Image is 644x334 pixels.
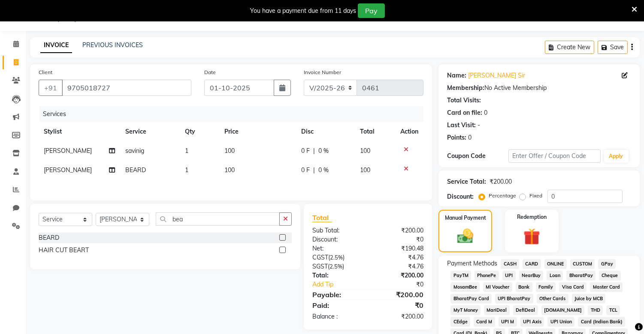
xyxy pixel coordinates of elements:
th: Qty [180,122,219,141]
div: Payable: [306,289,368,300]
span: 1 [185,147,188,155]
span: CARD [523,259,541,269]
span: CUSTOM [570,259,595,269]
div: BEARD [39,233,59,242]
div: ₹0 [368,235,430,244]
span: [PERSON_NAME] [44,147,92,155]
div: ₹190.48 [368,244,430,253]
th: Stylist [39,122,121,141]
div: ₹200.00 [490,177,512,186]
div: Balance : [306,312,368,321]
span: UPI M [499,317,517,327]
div: ₹200.00 [368,226,430,235]
input: Search by Name/Mobile/Email/Code [62,80,191,96]
span: Juice by MCB [572,294,606,304]
span: savinig [126,147,145,155]
span: MariDeal [484,305,510,315]
div: Coupon Code [447,152,508,161]
div: No Active Membership [447,83,631,92]
span: Cheque [599,271,621,280]
div: Discount: [306,235,368,244]
button: Apply [604,150,629,163]
div: Name: [447,71,466,80]
div: 0 [468,133,472,142]
span: Bank [516,282,532,292]
div: 0 [484,108,487,117]
span: CGST [312,253,328,261]
span: 100 [224,147,235,155]
span: PayTM [450,271,471,280]
div: Last Visit: [447,121,476,130]
span: Family [536,282,556,292]
a: PREVIOUS INVOICES [82,41,143,49]
th: Action [395,122,423,141]
div: Membership: [447,83,484,92]
img: _gift.svg [518,226,545,247]
label: Manual Payment [445,214,486,222]
div: ₹4.76 [368,253,430,262]
span: BEARD [126,166,146,174]
span: 0 % [318,146,329,155]
div: Total Visits: [447,96,481,105]
div: Points: [447,133,466,142]
div: Net: [306,244,368,253]
span: Card (Indian Bank) [578,317,625,327]
label: Redemption [517,213,547,221]
span: 0 F [301,166,310,175]
div: ₹4.76 [368,262,430,271]
span: 100 [224,166,235,174]
button: +91 [39,80,63,96]
span: Total [312,213,332,222]
div: Paid: [306,300,368,310]
div: ₹200.00 [368,312,430,321]
th: Disc [296,122,355,141]
span: NearBuy [519,271,544,280]
span: PhonePe [475,271,499,280]
span: UPI Axis [520,317,544,327]
a: INVOICE [40,38,72,53]
label: Fixed [529,192,542,200]
img: _cash.svg [452,227,478,245]
span: TCL [606,305,620,315]
span: 0 % [318,166,329,175]
span: Other Cards [537,294,568,304]
th: Price [219,122,296,141]
span: 100 [360,147,371,155]
span: MyT Money [450,305,481,315]
span: CASH [501,259,519,269]
div: Service Total: [447,177,486,186]
div: HAIR CUT BEART [39,246,89,255]
div: Card on file: [447,108,482,117]
span: Loan [547,271,563,280]
th: Total [355,122,396,141]
span: ONLINE [544,259,567,269]
a: Add Tip [306,280,378,289]
div: ₹200.00 [368,289,430,300]
span: Master Card [590,282,623,292]
span: SGST [312,262,328,270]
span: [PERSON_NAME] [44,166,92,174]
a: [PERSON_NAME] Sir [468,71,525,80]
span: CEdge [450,317,470,327]
span: [DOMAIN_NAME] [541,305,585,315]
span: BharatPay Card [450,294,492,304]
span: GPay [598,259,616,269]
span: | [313,166,315,175]
label: Client [39,69,52,76]
div: Services [39,106,430,122]
div: ₹0 [378,280,430,289]
span: UPI BharatPay [495,294,533,304]
button: Create New [545,41,594,54]
div: Total: [306,271,368,280]
span: 2.5% [330,254,343,261]
span: | [313,146,315,155]
label: Invoice Number [304,69,341,76]
span: UPI [502,271,516,280]
span: MosamBee [450,282,480,292]
div: ( ) [306,262,368,271]
input: Enter Offer / Coupon Code [508,149,600,163]
span: DefiDeal [513,305,538,315]
span: Visa Card [559,282,587,292]
input: Search or Scan [156,212,280,226]
span: UPI Union [547,317,574,327]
